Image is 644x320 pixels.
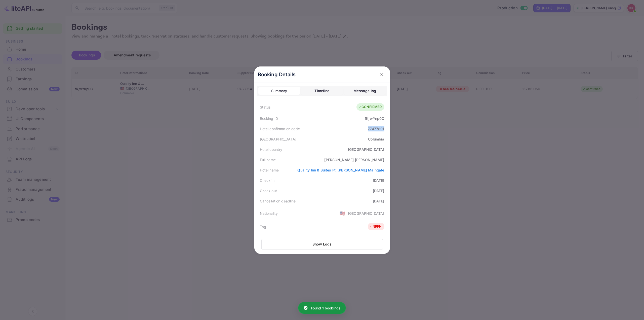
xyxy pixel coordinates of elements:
div: Full name [260,157,276,162]
div: Booking ID [260,116,278,121]
span: United States [340,209,345,218]
div: Message log [353,88,376,94]
div: Columbia [368,136,384,142]
button: Show Logs [261,239,383,250]
div: [GEOGRAPHIC_DATA] [260,136,297,142]
button: Summary [258,87,300,95]
div: [PERSON_NAME] [PERSON_NAME] [324,157,384,162]
button: Timeline [301,87,343,95]
div: NRFN [369,224,382,229]
div: fKjwYnp0C [365,116,384,121]
div: [DATE] [373,188,384,193]
div: Check out [260,188,277,193]
div: CONFIRMED [358,104,382,110]
button: close [377,70,386,79]
a: Quality Inn & Suites Ft. [PERSON_NAME] Maingate [297,168,384,172]
div: 77477801 [368,126,384,131]
div: Summary [271,88,287,94]
div: Cancellation deadline [260,198,296,204]
div: [DATE] [373,198,384,204]
p: Booking Details [258,71,296,78]
div: Hotel country [260,147,283,152]
div: [DATE] [373,178,384,183]
div: Nationality [260,211,278,216]
div: Check in [260,178,274,183]
div: Status [260,104,271,110]
div: Tag [260,224,266,229]
div: Timeline [314,88,329,94]
button: Message log [344,87,386,95]
div: [GEOGRAPHIC_DATA] [348,211,384,216]
div: [GEOGRAPHIC_DATA] [348,147,384,152]
div: Hotel confirmation code [260,126,300,131]
div: Hotel name [260,167,279,173]
p: Found 1 bookings [311,305,341,311]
